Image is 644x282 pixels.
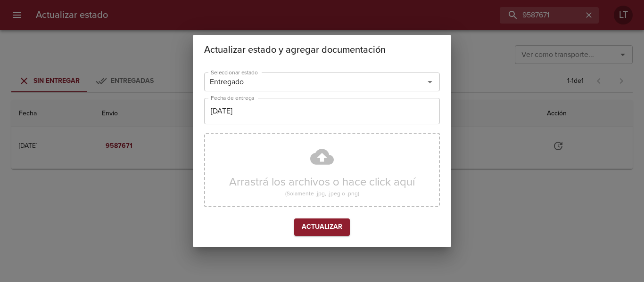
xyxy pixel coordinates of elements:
[423,75,437,89] button: Abrir
[294,218,350,236] button: Actualizar
[204,133,440,207] div: Arrastrá los archivos o hace click aquí(Solamente .jpg, .jpeg o .png)
[204,42,440,57] h2: Actualizar estado y agregar documentación
[294,218,350,236] span: Confirmar cambio de estado
[302,221,342,233] span: Actualizar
